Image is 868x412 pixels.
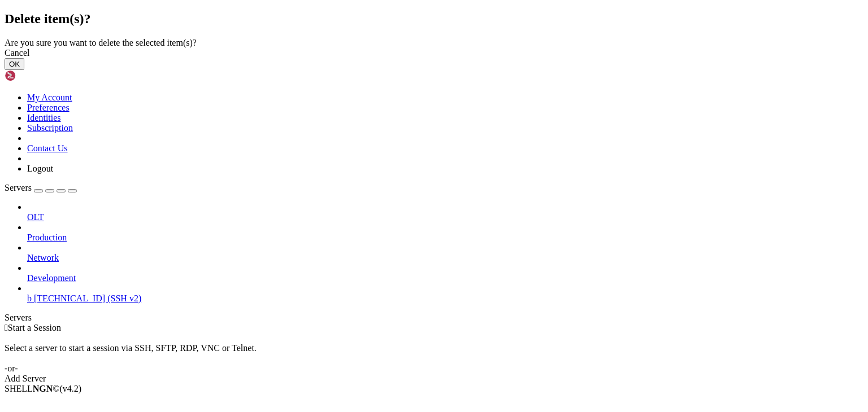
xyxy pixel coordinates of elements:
[5,11,863,27] h2: Delete item(s)?
[5,48,863,58] div: Cancel
[27,233,67,242] span: Production
[27,253,863,263] a: Network
[27,93,72,102] a: My Account
[60,384,82,393] span: 4.2.0
[27,103,70,112] a: Preferences
[27,243,863,263] li: Network
[5,38,863,48] div: Are you sure you want to delete the selected item(s)?
[27,293,32,303] span: b
[8,323,61,332] span: Start a Session
[27,222,863,243] li: Production
[27,164,53,173] a: Logout
[27,212,863,222] a: OLT
[27,273,76,283] span: Development
[5,374,863,384] div: Add Server
[5,70,70,81] img: Shellngn
[5,384,81,393] span: SHELL ©
[27,212,44,222] span: OLT
[27,143,68,153] a: Contact Us
[5,183,77,192] a: Servers
[27,263,863,283] li: Development
[5,183,32,192] span: Servers
[27,293,863,304] a: b [TECHNICAL_ID] (SSH v2)
[27,233,863,243] a: Production
[5,58,24,70] button: OK
[27,202,863,222] li: OLT
[5,333,863,374] div: Select a server to start a session via SSH, SFTP, RDP, VNC or Telnet. -or-
[27,253,59,262] span: Network
[5,323,8,332] span: 
[27,113,61,122] a: Identities
[27,273,863,283] a: Development
[27,123,73,133] a: Subscription
[34,293,141,303] span: [TECHNICAL_ID] (SSH v2)
[33,384,53,393] b: NGN
[27,283,863,304] li: b [TECHNICAL_ID] (SSH v2)
[5,313,863,323] div: Servers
